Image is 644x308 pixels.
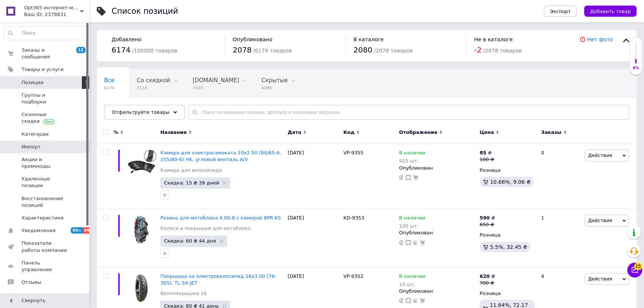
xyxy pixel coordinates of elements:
[343,215,364,221] span: KD-9353
[288,129,302,136] span: Дата
[22,156,69,170] span: Акции и промокоды
[588,153,612,158] span: Действия
[193,77,239,84] span: [DOMAIN_NAME]
[343,273,363,279] span: VP-9352
[22,144,41,150] span: Импорт
[193,85,239,91] span: 1610
[22,176,69,189] span: Удаленные позиции
[22,240,69,253] span: Показатели работы компании
[22,92,69,105] span: Группы и подборки
[22,260,69,273] span: Панель управления
[584,6,637,17] button: Добавить товар
[474,36,513,42] span: Не в каталоге
[22,47,69,60] span: Заказы и сообщения
[112,45,131,54] span: 6174
[588,218,612,223] span: Действия
[480,150,494,156] div: ₴
[399,223,425,229] div: 100 шт.
[490,244,527,250] span: 5.5%, 32.45 ₴
[24,11,89,18] div: Ваш ID: 2378831
[480,129,494,136] span: Цена
[627,263,642,277] button: Чат с покупателем15
[483,48,522,54] span: / 2078 товаров
[126,150,157,180] img: Камера для электросамоката 10х2.50 (80/65-6, 255/80-6) HK, угловой вентиль A/V
[353,45,372,54] span: 2080
[399,129,437,136] span: Отображение
[126,215,157,245] img: Резина для мотоблока 4.00-8 с камерой 8PR KS
[480,273,490,279] b: 620
[71,227,83,234] span: 99+
[261,85,288,91] span: 4096
[630,65,642,71] div: 6%
[399,273,425,281] span: В наличии
[490,179,531,185] span: 10.66%, 9.06 ₴
[537,209,583,267] div: 1
[253,48,292,54] span: / 6174 товаров
[480,290,535,297] div: Розница
[480,215,495,221] div: ₴
[399,288,476,295] div: Опубликован
[233,45,252,54] span: 2078
[22,79,44,86] span: Позиции
[480,280,495,286] div: 700 ₴
[22,195,69,209] span: Восстановление позиций
[160,290,207,297] a: Велопокрышки 16
[286,144,342,209] div: [DATE]
[399,230,476,236] div: Опубликован
[587,36,613,42] a: Нет фото
[22,131,49,138] span: Категории
[22,215,64,221] span: Характеристики
[550,9,571,14] span: Экспорт
[541,129,561,136] span: Заказы
[160,150,281,162] a: Камера для электросамоката 10х2.50 (80/65-6, 255/80-6) HK, угловой вентиль A/V
[164,238,216,243] span: Скидка: 60 ₴ 44 дня
[24,4,80,11] span: Opt365 интернет-магазин
[22,111,69,125] span: Сезонные скидки
[343,150,363,155] span: VP-9355
[353,36,383,42] span: В каталоге
[160,167,222,174] a: Камера для велосипеда
[480,150,486,155] b: 85
[343,129,354,136] span: Код
[480,232,535,238] div: Розница
[374,48,413,54] span: / 2078 товаров
[22,292,52,298] span: Покупатели
[537,144,583,209] div: 0
[160,129,187,136] span: Название
[480,167,535,174] div: Розница
[588,276,612,282] span: Действия
[480,221,495,228] div: 650 ₴
[399,215,425,223] span: В наличии
[399,150,425,158] span: В наличии
[83,227,95,234] span: 99+
[164,180,219,185] span: Скидка: 15 ₴ 39 дней
[399,165,476,171] div: Опубликован
[112,36,141,42] span: Добавлено
[4,26,87,40] input: Поиск
[189,105,629,120] input: Поиск по названию позиции, артикулу и поисковым запросам
[286,209,342,267] div: [DATE]
[113,129,118,136] span: %
[126,273,157,303] img: Покрышка на электровелосипед 16x3.00 (76-305), TL SX-JET
[104,77,115,84] span: Все
[160,273,276,286] a: Покрышка на электровелосипед 16x3.00 (76-305), TL SX-JET
[233,36,273,42] span: Опубликовано
[137,77,170,84] span: Со скидкой
[544,6,577,17] button: Экспорт
[132,48,177,54] span: / 100000 товаров
[261,77,288,84] span: Скрытые
[22,66,64,73] span: Товары и услуги
[160,215,281,221] span: Резина для мотоблока 4.00-8 с камерой 8PR KS
[480,215,490,221] b: 590
[22,227,55,234] span: Уведомления
[480,156,494,163] div: 100 ₴
[399,158,425,164] div: 925 шт.
[76,47,86,53] span: 12
[22,279,41,286] span: Отзывы
[137,85,170,91] span: 2118
[480,273,495,280] div: ₴
[634,260,642,268] span: 15
[590,9,631,14] span: Добавить товар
